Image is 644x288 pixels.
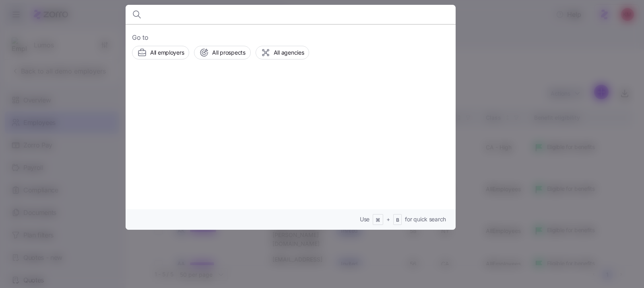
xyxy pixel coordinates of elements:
[132,46,189,59] button: All employers
[360,215,369,223] span: Use
[194,46,250,59] button: All prospects
[212,49,245,57] span: All prospects
[405,215,446,223] span: for quick search
[256,46,310,59] button: All agencies
[150,49,184,57] span: All employers
[396,217,399,224] span: B
[376,217,380,224] span: ⌘
[386,215,390,223] span: +
[274,49,304,57] span: All agencies
[132,33,449,43] span: Go to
